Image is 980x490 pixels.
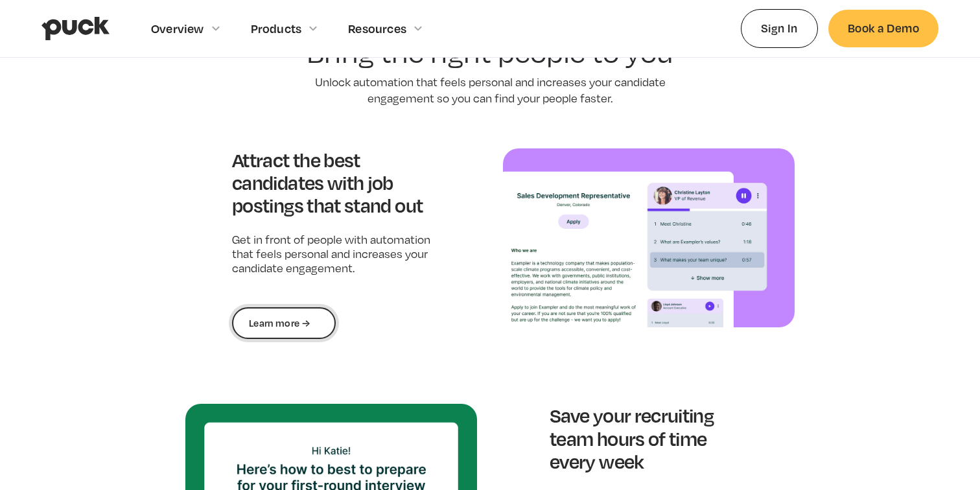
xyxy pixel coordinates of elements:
[348,21,406,36] div: Resources
[741,9,818,47] a: Sign In
[232,233,430,276] p: Get in front of people with automation that feels personal and increases your candidate engagement.
[151,21,204,36] div: Overview
[296,74,684,107] p: Unlock automation that feels personal and increases your candidate engagement so you can find you...
[299,36,681,69] h2: Bring the right people to you
[828,10,939,47] a: Book a Demo
[232,307,336,340] a: Learn more →
[232,148,430,217] h3: Attract the best candidates with job postings that stand out
[550,404,748,472] h3: Save your recruiting team hours of time every week
[251,21,302,36] div: Products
